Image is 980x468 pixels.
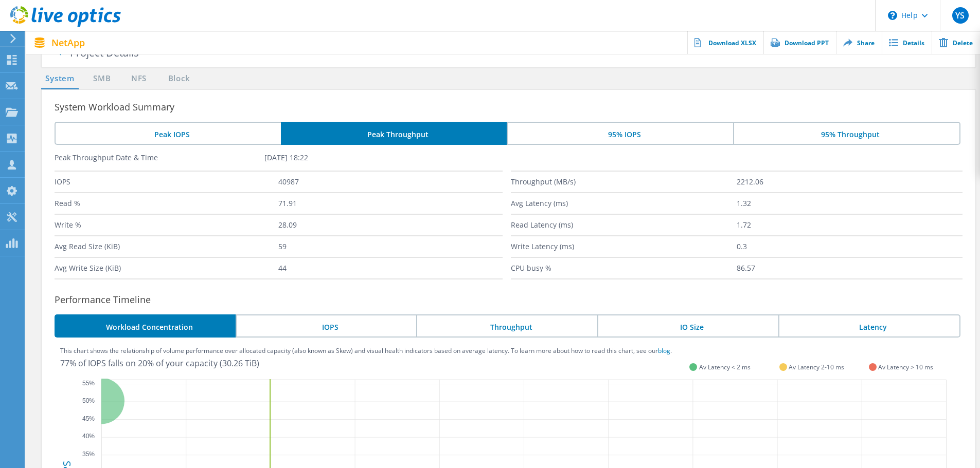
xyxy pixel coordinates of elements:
[278,258,502,278] label: 44
[55,314,236,338] li: Workload Concentration
[932,31,980,54] a: Delete
[55,122,281,145] li: Peak IOPS
[687,31,763,54] a: Download XLSX
[278,193,502,214] label: 71.91
[55,258,278,278] label: Avg Write Size (KiB)
[882,31,932,54] a: Details
[82,433,95,440] text: 40%
[733,122,960,145] li: 95% Throughput
[281,122,507,145] li: Peak Throughput
[778,314,960,338] li: Latency
[55,215,278,235] label: Write %
[955,11,965,20] span: YS
[789,363,844,371] label: Av Latency 2-10 ms
[278,172,502,192] label: 40987
[658,346,670,355] span: blog
[60,358,259,369] label: 77% of IOPS falls on 20% of your capacity (30.26 TiB)
[737,172,963,192] label: 2212.06
[511,172,737,192] label: Throughput (MB/s)
[165,72,193,85] a: Block
[82,380,95,387] text: 55%
[507,122,733,145] li: 95% IOPS
[737,215,963,235] label: 1.72
[82,415,95,422] text: 45%
[51,38,85,47] span: NetApp
[511,258,737,278] label: CPU busy %
[416,314,597,338] li: Throughput
[878,363,933,371] label: Av Latency > 10 ms
[511,193,737,214] label: Avg Latency (ms)
[699,363,751,371] label: Av Latency < 2 ms
[597,314,778,338] li: IO Size
[55,193,278,214] label: Read %
[10,22,121,29] a: Live Optics Dashboard
[55,100,975,114] h3: System Workload Summary
[836,31,882,54] a: Share
[55,172,278,192] label: IOPS
[55,236,278,257] label: Avg Read Size (KiB)
[737,193,963,214] label: 1.32
[511,236,737,257] label: Write Latency (ms)
[60,348,672,354] label: This chart shows the relationship of volume performance over allocated capacity (also known as Sk...
[264,153,474,163] label: [DATE] 18:22
[91,72,113,85] a: SMB
[55,292,975,307] h3: Performance Timeline
[236,314,417,338] li: IOPS
[737,258,963,278] label: 86.57
[278,215,502,235] label: 28.09
[888,11,897,20] svg: \n
[41,72,79,85] a: System
[129,72,149,85] a: NFS
[82,397,95,404] text: 50%
[763,31,836,54] a: Download PPT
[511,215,737,235] label: Read Latency (ms)
[278,236,502,257] label: 59
[82,451,95,458] text: 35%
[737,236,963,257] label: 0.3
[55,153,264,163] label: Peak Throughput Date & Time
